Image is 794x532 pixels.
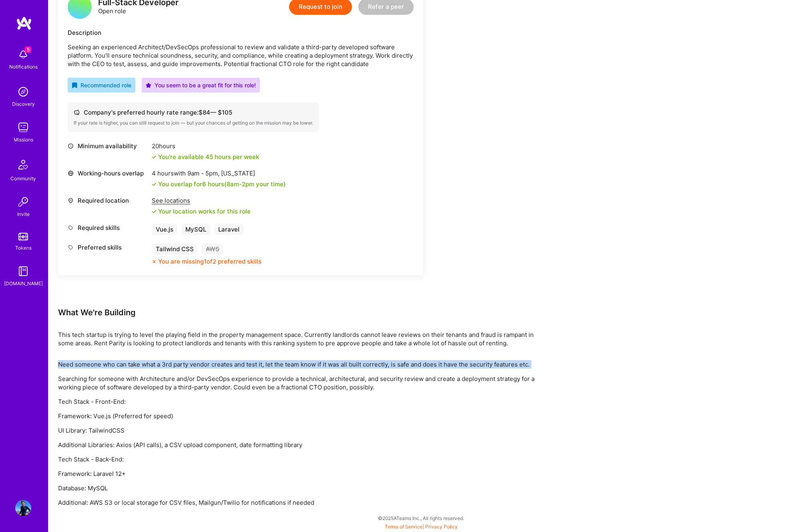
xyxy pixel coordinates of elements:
div: Required location [68,196,148,205]
div: 4 hours with [US_STATE] [152,169,286,177]
div: Tailwind CSS [152,243,198,255]
div: Vue.js [152,224,177,235]
a: Privacy Policy [425,524,458,530]
p: UI Library: TailwindCSS [58,426,539,435]
img: Invite [15,194,31,210]
div: © 2025 ATeams Inc., All rights reserved. [48,508,794,528]
div: You are missing 1 of 2 preferred skills [158,257,261,266]
i: icon Location [68,197,74,204]
i: icon Tag [68,225,74,231]
div: 20 hours [152,142,259,150]
span: 5 [25,46,31,53]
div: Working-hours overlap [68,169,148,177]
div: You overlap for 6 hours ( your time) [158,180,286,188]
div: AWS [202,243,223,255]
div: If your rate is higher, you can still request to join — but your chances of getting on the missio... [74,120,313,126]
div: Your location works for this role [152,207,251,216]
div: Missions [14,135,33,144]
p: Framework: Vue.js (Preferred for speed) [58,412,539,420]
img: tokens [18,233,28,240]
p: Searching for someone with Architecture and/or DevSecOps experience to provide a technical, archi... [58,375,539,391]
i: icon Check [152,182,157,187]
p: Framework: Laravel 12+ [58,470,539,478]
i: icon RecommendedBadge [72,83,77,88]
p: Tech Stack - Back-End: [58,455,539,463]
i: icon Cash [74,109,80,115]
div: Preferred skills [68,243,148,252]
img: discovery [15,84,31,100]
img: logo [16,16,32,30]
p: Tech Stack - Front-End: [58,397,539,406]
i: icon World [68,170,74,176]
div: Laravel [214,224,243,235]
p: Seeking an experienced Architect/DevSecOps professional to review and validate a third-party deve... [68,43,414,68]
div: Recommended role [72,81,131,89]
div: Minimum availability [68,142,148,150]
div: Required skills [68,224,148,232]
p: Additional Libraries: Axios (API calls), a CSV upload component, date formatting library [58,441,539,449]
i: icon CloseOrange [152,259,157,264]
div: Discovery [12,100,35,108]
div: Description [68,28,414,37]
p: Database: MySQL [58,484,539,492]
div: [DOMAIN_NAME] [4,279,43,288]
i: icon Check [152,209,157,214]
a: Terms of Service [385,524,422,530]
span: | [385,524,458,530]
i: icon Tag [68,244,74,250]
div: Tokens [15,244,32,252]
div: Invite [17,210,30,218]
img: User Avatar [15,500,31,516]
div: Notifications [9,62,38,71]
img: Community [14,155,33,174]
img: guide book [15,263,31,279]
img: teamwork [15,119,31,135]
div: You're available 45 hours per week [152,153,259,161]
span: 9am - 5pm , [186,169,221,177]
i: icon PurpleStar [146,83,151,88]
div: What We're Building [58,307,539,318]
span: 8am - 2pm [227,180,254,188]
div: You seem to be a great fit for this role! [146,81,256,89]
img: bell [15,46,31,62]
div: MySQL [181,224,210,235]
i: icon Clock [68,143,74,149]
i: icon Check [152,155,157,159]
p: This tech startup is trying to level the playing field in the property management space. Currentl... [58,330,539,347]
div: See locations [152,196,251,205]
p: Need someone who can take what a 3rd party vendor creates and test it, let the team know if it wa... [58,360,539,369]
div: Community [10,174,36,183]
div: Company's preferred hourly rate range: $ 84 — $ 105 [74,108,313,117]
a: User Avatar [13,500,33,516]
p: Additional: AWS S3 or local storage for CSV files, Mailgun/Twilio for notifications if needed [58,498,539,507]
